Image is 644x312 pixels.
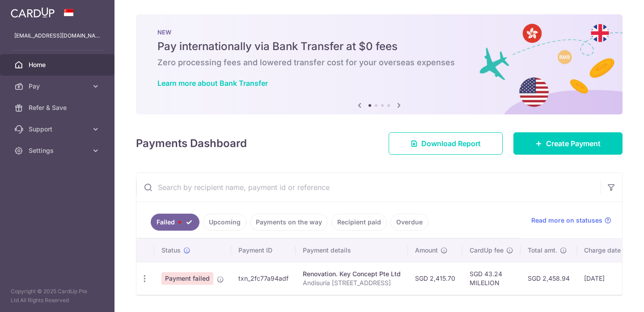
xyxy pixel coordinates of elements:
span: Support [29,125,88,134]
p: [EMAIL_ADDRESS][DOMAIN_NAME] [14,31,100,40]
h5: Pay internationally via Bank Transfer at $0 fees [157,39,601,54]
span: Create Payment [546,138,601,149]
a: Failed [151,214,199,231]
a: Upcoming [203,214,246,231]
td: txn_2fc77a94adf [231,262,296,295]
td: [DATE] [577,262,638,295]
span: Home [29,60,88,69]
div: Renovation. Key Concept Pte Ltd [303,270,401,278]
a: Recipient paid [331,214,387,231]
h6: Zero processing fees and lowered transfer cost for your overseas expenses [157,57,601,68]
span: Charge date [584,246,621,255]
span: Pay [29,82,88,91]
td: SGD 2,415.70 [408,262,462,295]
span: Settings [29,146,88,155]
span: Total amt. [528,246,557,255]
a: Read more on statuses [531,216,611,225]
p: Andisuria [STREET_ADDRESS] [303,278,401,287]
th: Payment ID [231,239,296,262]
span: Read more on statuses [531,216,602,225]
td: SGD 2,458.94 [521,262,577,295]
h4: Payments Dashboard [136,135,247,152]
span: Status [161,246,181,255]
a: Learn more about Bank Transfer [157,79,268,88]
a: Overdue [390,214,428,231]
span: Amount [415,246,438,255]
input: Search by recipient name, payment id or reference [136,173,601,202]
img: Bank transfer banner [136,14,623,114]
th: Payment details [296,239,408,262]
span: Payment failed [161,272,213,285]
span: CardUp fee [470,246,504,255]
img: CardUp [11,7,55,18]
a: Create Payment [513,132,623,155]
a: Payments on the way [250,214,328,231]
a: Download Report [389,132,503,155]
span: Refer & Save [29,103,88,112]
span: Download Report [421,138,481,149]
td: SGD 43.24 MILELION [462,262,521,295]
p: NEW [157,29,601,36]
